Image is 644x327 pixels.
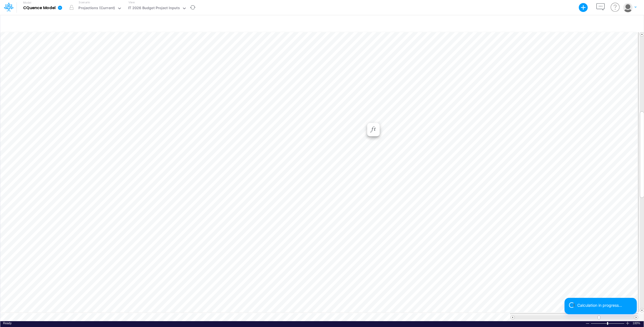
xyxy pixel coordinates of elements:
[591,321,625,325] div: Zoom
[128,0,135,4] label: View
[633,321,641,325] div: Zoom level
[3,321,12,325] div: In Ready mode
[3,321,12,325] span: Ready
[23,1,31,4] label: Model
[79,0,90,4] label: Scenario
[577,302,632,308] div: Calculation in progress...
[128,5,180,12] div: IT 2026 Budget Project Inputs
[633,321,641,325] span: 100%
[607,322,608,325] div: Zoom
[78,5,115,12] div: Projections (Current)
[625,321,630,325] div: Zoom In
[585,321,590,326] div: Zoom Out
[23,6,56,11] b: CQuence Model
